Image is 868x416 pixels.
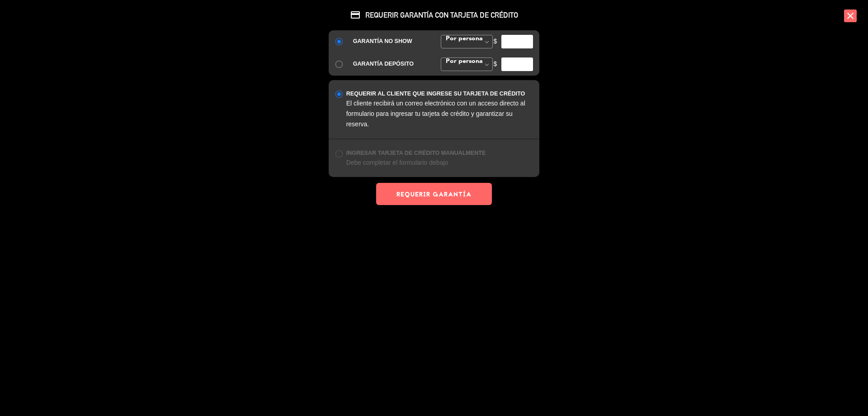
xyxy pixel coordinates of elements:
[376,183,492,205] button: REQUERIR GARANTÍA
[346,89,533,99] div: REQUERIR AL CLIENTE QUE INGRESE SU TARJETA DE CRÉDITO
[443,58,483,64] span: Por persona
[346,158,533,168] div: Debe completar el formulario debajo
[346,148,533,158] div: INGRESAR TARJETA DE CRÉDITO MANUALMENTE
[494,36,497,47] span: $
[329,10,539,20] span: REQUERIR GARANTÍA CON TARJETA DE CRÉDITO
[353,37,427,46] div: GARANTÍA NO SHOW
[353,59,427,69] div: GARANTÍA DEPÓSITO
[346,98,533,129] div: El cliente recibirá un correo electrónico con un acceso directo al formulario para ingresar tu ta...
[844,10,857,22] i: close
[350,10,361,20] i: credit_card
[494,59,497,69] span: $
[443,35,483,42] span: Por persona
